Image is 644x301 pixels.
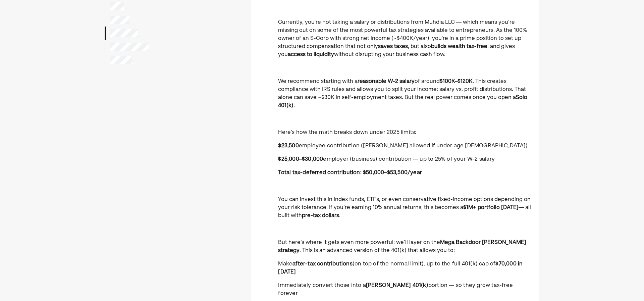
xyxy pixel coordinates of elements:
[278,196,531,220] p: You can invest this in index funds, ETFs, or even conservative fixed-income options depending on ...
[278,130,416,135] span: Here’s how the math breaks down under 2025 limits:
[353,261,496,267] span: (on top of the normal limit), up to the full 401(k) cap of
[378,44,408,49] strong: saves taxes
[463,205,519,210] strong: $1M+ portfolio [DATE]
[278,283,366,288] span: Immediately convert those into a
[292,261,353,267] strong: after-tax contributions
[440,79,473,84] strong: $100K–$120K
[299,143,528,149] span: employee contribution ([PERSON_NAME] allowed if under age [DEMOGRAPHIC_DATA])
[278,18,531,59] p: Currently, you're not taking a salary or distributions from Muhdia LLC — which means you’re missi...
[366,283,428,288] strong: [PERSON_NAME] 401(k)
[288,52,334,57] strong: access to liquidity
[431,44,487,49] strong: builds wealth tax-free
[278,157,323,162] strong: $25,000–$30,000
[278,78,531,110] p: We recommend starting with a of around . This creates compliance with IRS rules and allows you to...
[278,239,531,255] p: But here’s where it gets even more powerful: we’ll layer on the . This is an advanced version of ...
[278,143,299,149] strong: $23,500
[278,170,422,175] strong: Total tax-deferred contribution: $50,000–$53,500/year
[278,261,292,267] span: Make
[358,79,415,84] strong: reasonable W-2 salary
[323,157,495,162] span: employer (business) contribution — up to 25% of your W-2 salary
[302,213,339,218] strong: pre-tax dollars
